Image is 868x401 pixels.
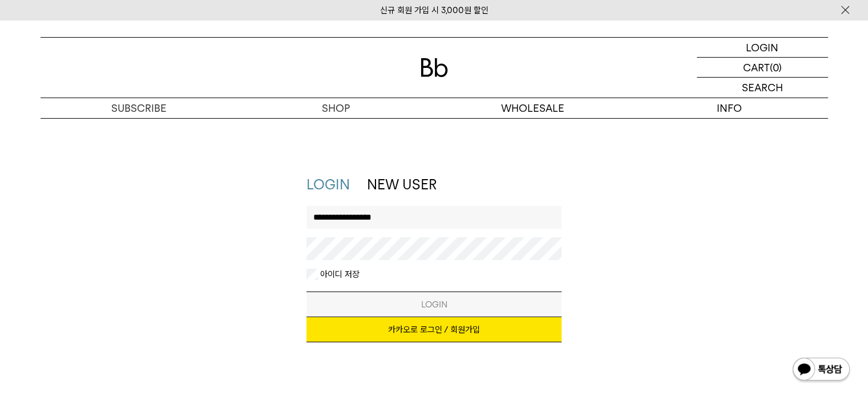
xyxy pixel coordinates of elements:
a: CART (0) [697,58,828,78]
p: LOGIN [746,38,778,57]
a: SHOP [237,98,434,118]
a: LOGIN [697,38,828,58]
label: 아이디 저장 [318,269,360,280]
a: 신규 회원 가입 시 3,000원 할인 [380,5,488,15]
img: 카카오톡 채널 1:1 채팅 버튼 [792,357,851,384]
button: LOGIN [306,291,562,317]
a: LOGIN [306,176,350,193]
img: 로고 [421,58,448,77]
a: NEW USER [367,176,437,193]
p: WHOLESALE [434,98,631,118]
p: CART [743,58,770,77]
p: SEARCH [742,78,783,98]
a: 카카오로 로그인 / 회원가입 [306,317,562,342]
a: SUBSCRIBE [41,98,237,118]
p: (0) [770,58,782,77]
p: INFO [631,98,828,118]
